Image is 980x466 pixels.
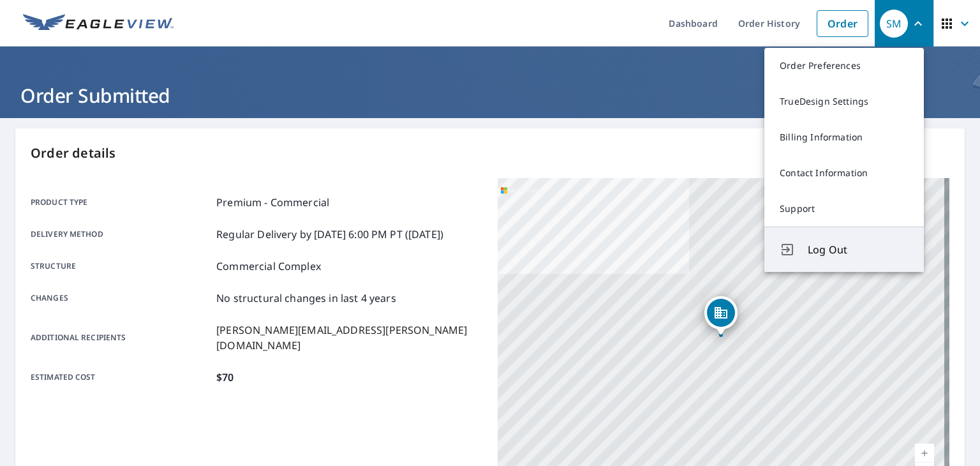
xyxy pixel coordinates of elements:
[31,290,211,306] p: Changes
[817,10,868,37] a: Order
[808,242,909,257] span: Log Out
[764,119,924,155] a: Billing Information
[216,290,396,306] p: No structural changes in last 4 years
[23,14,174,33] img: EV Logo
[880,10,908,38] div: SM
[764,84,924,119] a: TrueDesign Settings
[31,195,211,210] p: Product type
[15,82,965,109] h1: Order Submitted
[764,155,924,191] a: Contact Information
[216,322,482,353] p: [PERSON_NAME][EMAIL_ADDRESS][PERSON_NAME][DOMAIN_NAME]
[704,296,738,336] div: Dropped pin, building 1, Commercial property, 2631 Lockwood Rd Fayetteville, NC 28303
[31,322,211,353] p: Additional recipients
[216,370,234,385] p: $70
[31,370,211,385] p: Estimated cost
[216,195,329,210] p: Premium - Commercial
[216,259,321,274] p: Commercial Complex
[31,227,211,242] p: Delivery method
[764,191,924,227] a: Support
[31,259,211,274] p: Structure
[216,227,443,242] p: Regular Delivery by [DATE] 6:00 PM PT ([DATE])
[764,227,924,272] button: Log Out
[31,144,949,163] p: Order details
[764,48,924,84] a: Order Preferences
[915,444,934,463] a: Current Level 17, Zoom In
